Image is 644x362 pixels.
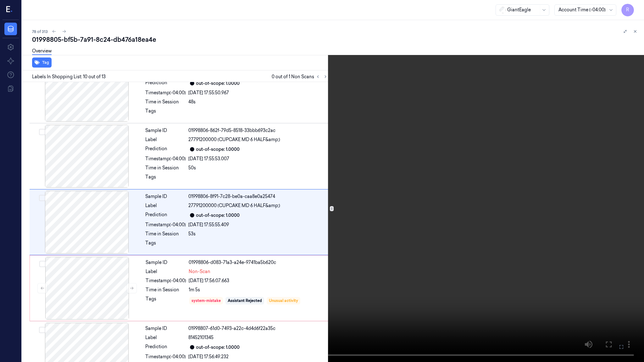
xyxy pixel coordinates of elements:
div: 01998806-8f91-7c28-be0a-caa8e0a25474 [188,193,328,200]
div: Label [145,136,186,143]
div: Prediction [145,80,186,87]
div: 01998807-61d0-7493-a22c-4d4d6f22a35c [188,325,328,332]
div: Sample ID [145,127,186,134]
div: [DATE] 17:55:53.007 [188,156,328,162]
button: Select row [39,261,46,267]
a: Overview [32,48,52,55]
div: Sample ID [145,193,186,200]
div: 1m 5s [189,287,328,293]
button: Select row [39,129,45,135]
span: 0 out of 1 Non Scans [272,73,329,80]
div: Prediction [145,343,186,351]
div: Tags [146,296,186,306]
div: out-of-scope: 1.0000 [196,80,240,87]
div: 01998806-862f-79d5-8518-33bbb693c2ac [188,127,328,134]
span: 27791200000 (CUPCAKE MD 6 HALF&amp;) [188,202,280,209]
div: Timestamp (-04:00) [145,90,186,96]
div: Label [145,202,186,209]
span: 27791200000 (CUPCAKE MD 6 HALF&amp;) [188,136,280,143]
div: Time in Session [146,287,186,293]
div: Prediction [145,211,186,219]
div: Time in Session [145,99,186,105]
div: 53s [188,231,328,237]
span: Labels In Shopping List: 10 out of 13 [32,74,106,80]
div: 48s [188,99,328,105]
span: 78 of 313 [32,29,48,34]
div: Timestamp (-04:00) [146,277,186,284]
div: 01998806-d083-71a3-a24e-9741ba5b620c [189,259,328,266]
div: Prediction [145,145,186,153]
span: 81452101345 [188,334,214,341]
button: R [621,4,634,16]
div: [DATE] 17:56:07.663 [189,277,328,284]
div: Time in Session [145,165,186,171]
div: Sample ID [145,325,186,332]
button: Select row [39,327,45,333]
div: Label [146,268,186,275]
div: out-of-scope: 1.0000 [196,146,240,153]
div: Timestamp (-04:00) [145,354,186,360]
div: Tags [145,174,186,184]
div: Tags [145,108,186,118]
div: system-mistake [192,298,221,304]
div: out-of-scope: 1.0000 [196,212,240,219]
div: 50s [188,165,328,171]
div: 01998805-bf5b-7a91-8c24-db476a18ea4e [32,35,639,44]
div: [DATE] 17:55:55.409 [188,222,328,228]
div: Assistant Rejected [228,298,262,304]
div: Time in Session [145,231,186,237]
button: Tag [32,58,52,68]
div: [DATE] 17:55:50.967 [188,90,328,96]
div: [DATE] 17:56:49.232 [188,354,328,360]
span: Non-Scan [189,268,210,275]
div: Sample ID [146,259,186,266]
div: Label [145,334,186,341]
div: out-of-scope: 1.0000 [196,344,240,351]
button: Select row [39,195,45,201]
div: Tags [145,240,186,250]
div: Timestamp (-04:00) [145,222,186,228]
div: Unusual activity [269,298,298,304]
div: Timestamp (-04:00) [145,156,186,162]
